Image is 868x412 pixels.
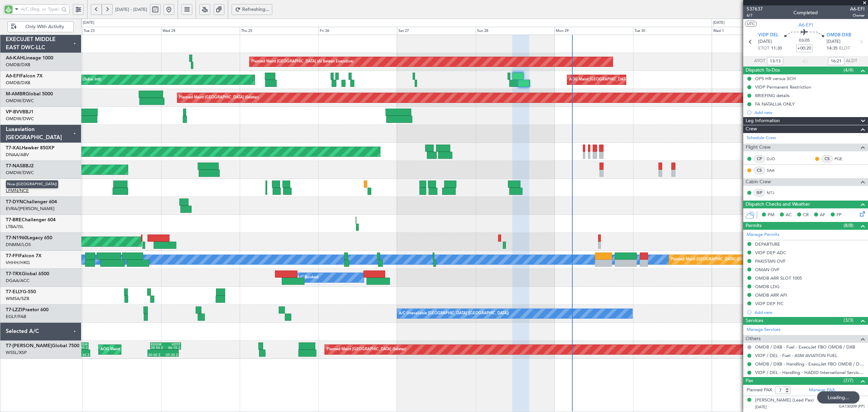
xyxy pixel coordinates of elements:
span: Dispatch Checks and Weather [746,201,810,208]
div: Planned Maint [GEOGRAPHIC_DATA] (Al Bateen Executive) [251,57,353,67]
div: Planned Maint [GEOGRAPHIC_DATA] (Seletar) [179,93,259,103]
div: Sun 28 [476,27,554,35]
div: VIDP Permanent Restriction [755,84,811,90]
span: T7-[PERSON_NAME] [6,343,52,348]
span: Leg Information [746,117,780,125]
a: SAA [767,167,782,173]
span: 11:30 [771,45,782,52]
span: A6-EFI [850,5,865,13]
span: VIDP DEL [758,32,778,39]
span: A6-KAH [6,56,23,60]
div: 20:00 Z [148,353,163,357]
div: [PERSON_NAME] (Lead Pax) [755,397,814,404]
span: Cabin Crew [746,178,771,186]
span: 6/7 [747,13,763,18]
span: T7-LZZI [6,307,22,312]
div: Fri 26 [318,27,397,35]
div: 05:30 Z [163,353,178,357]
div: [DATE] [83,20,94,26]
a: T7-NASBBJ2 [6,164,34,168]
a: DJO [767,156,782,162]
a: DNMM/LOS [6,242,31,248]
span: [DATE] [827,38,841,45]
a: T7-BREChallenger 604 [6,218,56,222]
span: Refreshing... [242,7,270,12]
a: OMDW/DWC [6,98,34,104]
span: A6-EFI [798,21,813,29]
div: 02:30 Z [73,353,90,357]
span: FP [836,212,842,219]
a: VHHH/HKG [6,260,30,266]
a: A6-EFIFalcon 7X [6,74,43,78]
input: A/C (Reg. or Type) [21,4,59,14]
a: Manage PAX [809,387,835,394]
div: Mon 29 [554,27,633,35]
div: PAKISTAN OVF [755,258,786,264]
a: T7-ELLYG-550 [6,289,36,294]
div: CS [754,167,765,174]
div: OMDB ARR SLOT 1005 [755,275,802,281]
div: Planned Maint [GEOGRAPHIC_DATA] ([GEOGRAPHIC_DATA]) [671,255,777,265]
a: LTBA/ISL [6,224,24,230]
span: Pax [746,377,753,385]
a: T7-FFIFalcon 7X [6,254,42,258]
div: Thu 25 [240,27,318,35]
span: ATOT [754,58,765,64]
div: Tue 30 [633,27,712,35]
span: A6-EFI [6,74,20,78]
div: Add new [754,310,865,315]
input: --:-- [828,57,844,65]
div: ISP [754,189,765,196]
span: 537637 [747,5,763,13]
span: T7-XAL [6,146,22,150]
div: VIDP DEP ADC [755,250,786,256]
div: 20:50 Z [151,346,165,350]
a: EGLF/FAB [6,314,26,320]
span: GA130209 (PP) [839,404,865,410]
span: (8/8) [844,222,853,229]
div: Wed 1 [712,27,790,35]
span: Dispatch To-Dos [746,67,780,74]
span: [DATE] [755,405,767,410]
span: CR [803,212,809,219]
a: VIDP / DEL - Fuel - ASM AVIATION FUEL [755,353,837,358]
a: OMDW/DWC [6,170,34,176]
div: FA NATALIJA ONLY [755,101,795,107]
a: T7-[PERSON_NAME]Global 7500 [6,343,79,348]
a: VIDP / DEL - Handling - HADID International Services, FZE [755,370,865,375]
a: T7-TRXGlobal 6500 [6,271,49,276]
div: Loading... [817,391,860,404]
a: OMDB/DXB [6,62,30,68]
div: EGGW [151,343,165,346]
div: A/C Unavailable [GEOGRAPHIC_DATA] ([GEOGRAPHIC_DATA]) [399,308,509,319]
div: OMDB ARR API [755,292,787,298]
div: OPS HR versus SCH [755,76,796,81]
label: Planned PAX [747,387,772,394]
span: ETOT [758,45,769,52]
span: T7-TRX [6,271,22,276]
div: Completed [793,9,818,16]
div: 06:10 Z [166,346,180,350]
span: T7-NAS [6,164,22,168]
span: Services [746,317,763,325]
span: (3/3) [844,317,853,324]
div: VOTP [166,343,180,346]
span: [DATE] [758,38,772,45]
a: Manage Services [747,326,781,333]
a: VP-BVVBBJ1 [6,110,34,114]
span: OMDB DXB [827,32,851,39]
span: PM [768,212,774,219]
a: DNAA/ABV [6,152,29,158]
a: EVRA/[PERSON_NAME] [6,206,55,212]
a: Schedule Crew [747,135,776,142]
a: WSSL/XSP [6,350,27,356]
span: Owner [850,13,865,18]
span: Only With Activity [18,24,71,29]
span: Crew [746,125,757,133]
span: ELDT [839,45,850,52]
div: VIDP DEP FIC [755,301,784,306]
a: WMSA/SZB [6,296,29,302]
a: LFMN/NCENice ([GEOGRAPHIC_DATA]) [6,188,29,194]
span: Others [746,335,761,343]
button: UTC [745,21,757,27]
